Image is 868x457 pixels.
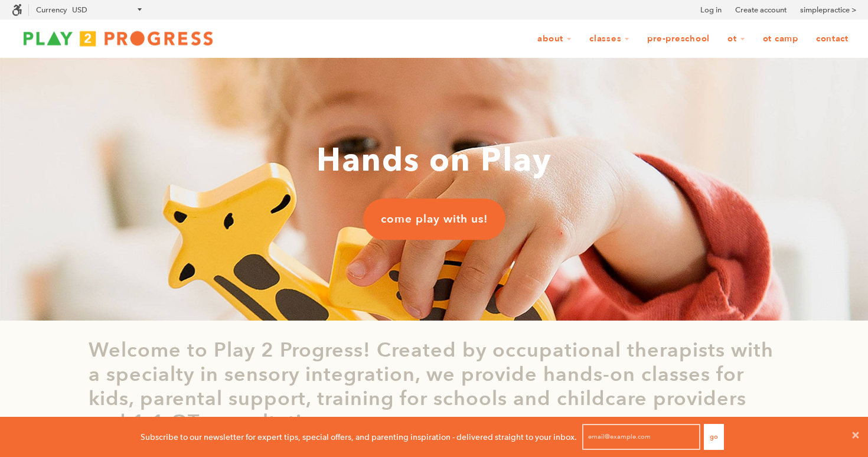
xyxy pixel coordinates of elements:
a: OT Camp [755,28,806,50]
a: come play with us! [363,198,505,240]
a: Pre-Preschool [639,28,717,50]
img: Play2Progress logo [12,27,224,50]
span: come play with us! [381,211,488,227]
label: Currency [36,5,67,14]
input: email@example.com [582,424,700,450]
a: About [530,28,579,50]
a: Classes [582,28,637,50]
p: Welcome to Play 2 Progress! Created by occupational therapists with a specialty in sensory integr... [89,338,779,435]
button: Go [704,424,724,450]
p: Subscribe to our newsletter for expert tips, special offers, and parenting inspiration - delivere... [141,430,577,443]
a: Create account [735,4,787,16]
a: Log in [700,4,722,16]
a: simplepractice > [800,4,856,16]
a: OT [720,28,753,50]
a: Contact [808,28,856,50]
